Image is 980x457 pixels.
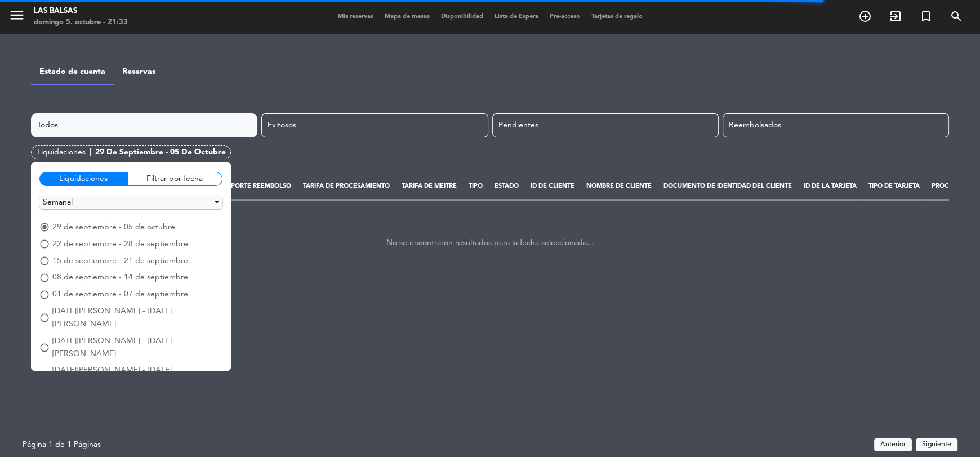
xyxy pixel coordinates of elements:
[932,183,974,189] span: Procesador
[544,14,586,20] span: Pre-acceso
[31,208,949,278] div: No se encontraron resultados para la fecha seleccionada...
[524,174,580,200] th: Id de cliente
[495,183,519,189] span: Estado
[332,14,379,20] span: Mis reservas
[34,17,128,28] div: domingo 5. octubre - 21:33
[663,183,792,189] span: Documento de identidad del cliente
[261,113,488,137] div: Exitosos
[39,196,222,209] button: Semanal
[39,256,50,266] span: radio_button_unchecked
[52,305,222,331] span: [DATE][PERSON_NAME] - [DATE][PERSON_NAME]
[950,10,963,23] i: search
[39,239,50,249] span: radio_button_unchecked
[39,222,50,232] span: radio_button_checked
[469,183,483,189] span: Tipo
[8,7,25,28] button: menu
[52,255,188,268] span: 15 de septiembre - 21 de septiembre
[122,68,155,76] a: Reservas
[435,14,489,20] span: Disponibilidad
[858,10,872,23] i: add_circle_outline
[8,7,25,24] i: menu
[586,183,652,189] span: Nombre de cliente
[31,113,257,137] div: Todos
[492,113,719,137] div: Pendientes
[52,288,188,301] span: 01 de septiembre - 07 de septiembre
[39,313,50,323] span: radio_button_unchecked
[804,183,857,189] span: Id de la tarjeta
[52,335,222,361] span: [DATE][PERSON_NAME] - [DATE][PERSON_NAME]
[95,146,226,159] div: 29 de septiembre - 05 de octubre
[39,343,50,353] span: radio_button_unchecked
[919,10,933,23] i: turned_in_not
[52,238,188,251] span: 22 de septiembre - 28 de septiembre
[37,146,95,159] div: Liquidaciones
[39,273,50,283] span: radio_button_unchecked
[402,183,457,189] span: Tarifa de Meitre
[303,183,390,189] span: Tarifa de procesamiento
[39,290,50,300] span: radio_button_unchecked
[723,113,949,137] div: Reembolsados
[52,364,222,390] span: [DATE][PERSON_NAME] - [DATE][PERSON_NAME]
[868,183,920,189] span: Tipo de tarjeta
[52,221,175,234] span: 29 de septiembre - 05 de octubre
[379,14,435,20] span: Mapa de mesas
[39,172,127,186] div: Liquidaciones
[34,6,128,17] div: Las Balsas
[489,14,544,20] span: Lista de Espera
[224,183,291,189] span: Importe reembolso
[889,10,902,23] i: exit_to_app
[52,271,188,284] span: 08 de septiembre - 14 de septiembre
[127,172,223,186] div: Filtrar por fecha
[90,146,91,159] span: |
[586,14,648,20] span: Tarjetas de regalo
[39,68,105,76] a: Estado de cuenta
